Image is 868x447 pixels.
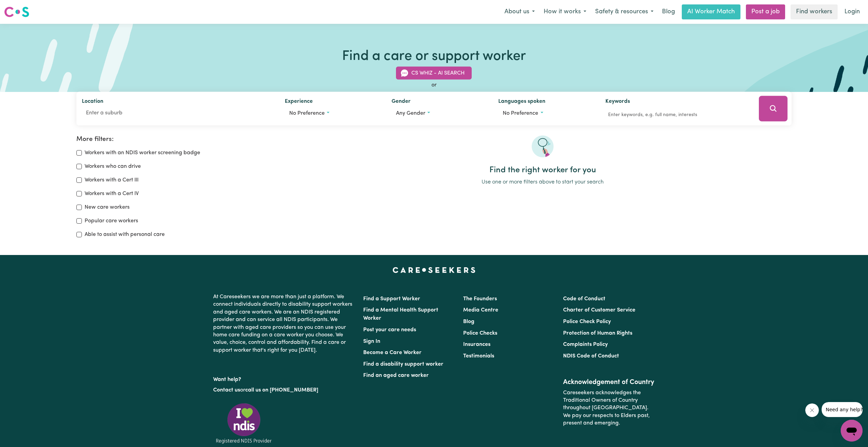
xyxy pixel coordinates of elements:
button: Search [759,96,788,122]
p: or [213,384,355,397]
button: How it works [539,5,591,19]
a: The Founders [463,296,497,302]
label: Popular care workers [85,217,138,225]
a: Blog [658,4,679,19]
a: Sign In [363,339,380,344]
a: Find a disability support worker [363,362,443,367]
h2: Find the right worker for you [293,165,792,175]
span: No preference [503,111,538,116]
p: Want help? [213,373,355,383]
label: Keywords [605,97,630,107]
span: No preference [289,111,325,116]
h2: Acknowledgement of Country [563,378,655,386]
button: Worker experience options [285,107,381,120]
a: Login [840,4,864,19]
iframe: Button to launch messaging window [841,420,863,442]
input: Enter a suburb [82,107,274,119]
a: Protection of Human Rights [563,331,632,336]
label: Experience [285,97,313,107]
p: At Careseekers we are more than just a platform. We connect individuals directly to disability su... [213,290,355,357]
iframe: Message from company [822,402,863,417]
p: Careseekers acknowledges the Traditional Owners of Country throughout [GEOGRAPHIC_DATA]. We pay o... [563,386,655,430]
iframe: Close message [805,403,819,417]
a: Find a Mental Health Support Worker [363,307,438,321]
a: Charter of Customer Service [563,307,635,313]
a: Complaints Policy [563,342,608,347]
a: Media Centre [463,307,498,313]
a: Become a Care Worker [363,350,422,355]
button: Safety & resources [591,5,658,19]
a: call us on [PHONE_NUMBER] [245,387,318,393]
a: Post your care needs [363,327,416,333]
a: Post a job [746,4,785,19]
label: Able to assist with personal care [85,230,165,239]
p: Use one or more filters above to start your search [293,178,792,186]
img: Registered NDIS provider [213,402,275,445]
a: Code of Conduct [563,296,605,302]
button: CS Whiz - AI Search [396,67,472,80]
div: or [76,81,792,89]
a: Careseekers logo [4,4,29,20]
label: Workers who can drive [85,162,141,171]
label: Workers with a Cert IV [85,190,139,198]
label: Workers with a Cert III [85,176,138,184]
a: Find workers [791,4,838,19]
label: New care workers [85,203,130,211]
a: AI Worker Match [682,4,740,19]
button: Worker gender preference [392,107,487,120]
a: Insurances [463,342,490,347]
a: Police Check Policy [563,319,611,324]
a: Find a Support Worker [363,296,420,302]
label: Languages spoken [498,97,545,107]
input: Enter keywords, e.g. full name, interests [605,110,749,120]
span: Need any help? [4,5,41,10]
h1: Find a care or support worker [342,48,526,65]
a: Contact us [213,387,240,393]
label: Gender [392,97,411,107]
span: Any gender [396,111,425,116]
a: Police Checks [463,331,497,336]
a: NDIS Code of Conduct [563,353,619,359]
a: Find an aged care worker [363,373,429,378]
button: About us [500,5,539,19]
label: Workers with an NDIS worker screening badge [85,149,200,157]
label: Location [82,97,103,107]
a: Careseekers home page [393,267,475,273]
a: Testimonials [463,353,494,359]
button: Worker language preferences [498,107,594,120]
img: Careseekers logo [4,6,29,18]
h2: More filters: [76,135,285,143]
a: Blog [463,319,474,324]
